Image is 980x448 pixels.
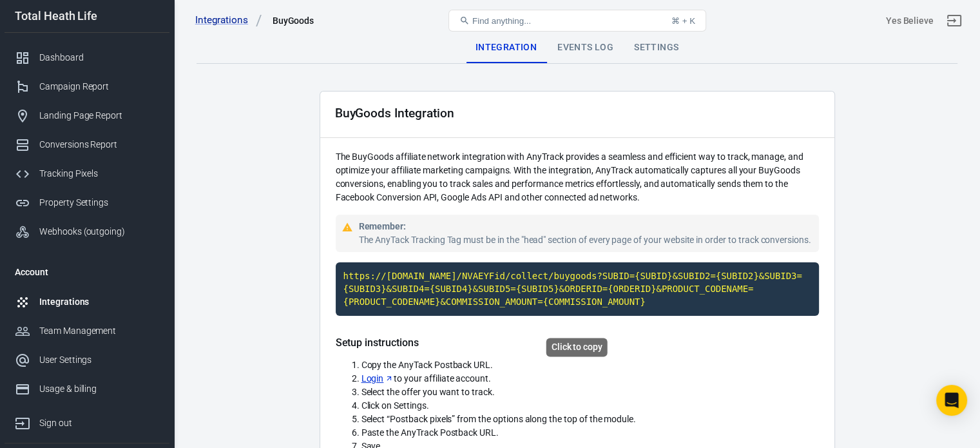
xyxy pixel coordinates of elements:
span: to your affiliate account. [361,373,491,384]
a: Usage & billing [5,375,169,404]
span: Select “Postback pixels” from the options along the top of the module. [361,414,637,424]
span: Click on Settings. [361,400,429,411]
strong: Remember: [359,221,407,231]
span: Select the offer you want to track. [361,387,495,397]
div: Tracking Pixels [39,167,159,180]
span: Copy the AnyTack Postback URL. [361,360,494,370]
p: The BuyGoods affiliate network integration with AnyTrack provides a seamless and efficient way to... [336,150,819,204]
button: Find anything...⌘ + K [448,10,706,32]
div: BuyGoods [273,14,314,27]
a: Conversions Report [5,130,169,159]
a: Integrations [195,14,262,27]
div: Open Intercom Messenger [936,385,967,416]
div: Property Settings [39,196,159,209]
div: Total Heath Life [5,10,169,22]
div: Landing Page Report [39,109,159,122]
span: Paste the AnyTrack Postback URL. [361,427,499,438]
div: Sign out [39,416,159,430]
a: Campaign Report [5,72,169,101]
span: Find anything... [472,16,531,26]
a: Webhooks (outgoing) [5,217,169,246]
div: Webhooks (outgoing) [39,225,159,239]
div: Team Management [39,324,159,338]
a: Tracking Pixels [5,159,169,188]
li: Account [5,257,169,287]
div: Events Log [547,32,624,63]
div: BuyGoods Integration [335,106,454,120]
a: Dashboard [5,43,169,72]
div: Account id: NVAEYFid [886,14,934,28]
code: Click to copy [336,262,819,316]
div: Dashboard [39,51,159,64]
a: Sign out [5,404,169,438]
a: Integrations [5,287,169,317]
div: Usage & billing [39,382,159,396]
div: User Settings [39,353,159,367]
h5: Setup instructions [336,336,819,349]
div: Settings [624,32,689,63]
a: Team Management [5,317,169,346]
a: User Settings [5,346,169,375]
div: Click to copy [546,338,608,356]
div: Campaign Report [39,80,159,93]
div: The AnyTack Tracking Tag must be in the "head" section of every page of your website in order to ... [359,233,811,247]
div: Integrations [39,295,159,309]
a: Landing Page Report [5,101,169,130]
a: Login [361,372,394,385]
div: Conversions Report [39,138,159,151]
a: Sign out [939,5,970,36]
div: Integration [465,32,547,63]
div: ⌘ + K [671,16,695,26]
a: Property Settings [5,188,169,217]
